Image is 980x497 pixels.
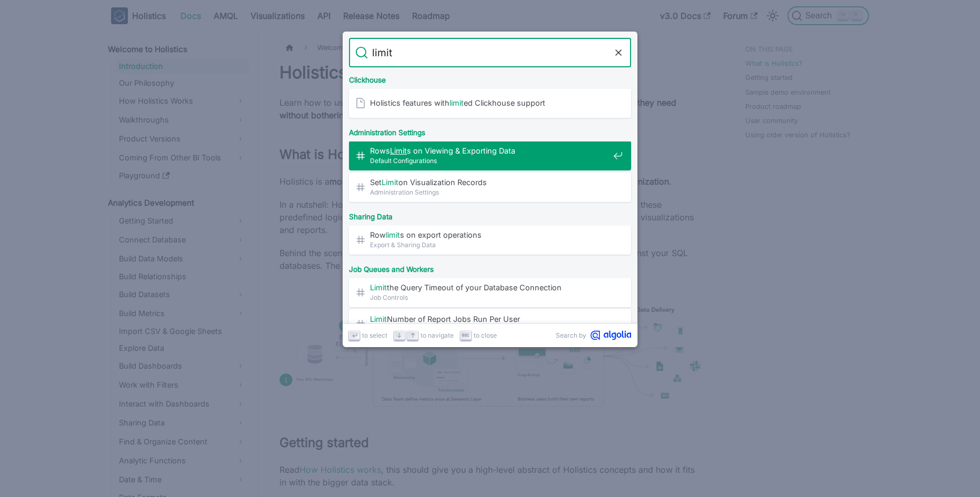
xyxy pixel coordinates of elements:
svg: Enter key [351,331,358,339]
svg: Arrow down [395,331,403,339]
span: Administration Settings [370,187,609,197]
a: RowsLimits on Viewing & Exporting Data​Default Configurations [349,141,631,170]
span: to select [362,330,387,340]
span: to navigate [421,330,454,340]
span: Holistics features with ed Clickhouse support [370,98,609,108]
mark: limit [386,230,400,239]
svg: Escape key [462,331,469,339]
span: Job Controls [370,292,609,302]
div: Clickhouse [347,67,633,88]
div: Administration Settings [347,120,633,141]
a: Limitthe Query Timeout of your Database Connection​Job Controls [349,278,631,307]
a: Holistics features withlimited Clickhouse support [349,88,631,118]
mark: Limit [390,146,407,155]
input: Search docs [368,38,612,67]
span: to close [474,330,497,340]
svg: Algolia [591,330,631,340]
mark: Limit [382,178,398,187]
span: Number of Report Jobs Run Per User​ [370,314,609,324]
span: Row s on export operations​ [370,230,609,240]
mark: Limit [370,315,387,323]
svg: Arrow up [409,331,417,339]
mark: Limit [370,283,387,292]
a: Search byAlgolia [556,330,631,340]
mark: limit [449,98,464,107]
a: SetLimiton Visualization Records​Administration Settings [349,173,631,202]
span: Search by [556,330,586,340]
a: Rowlimits on export operations​Export & Sharing Data [349,225,631,255]
span: Rows s on Viewing & Exporting Data​ [370,146,609,156]
div: Job Queues and Workers [347,257,633,278]
button: Clear the query [612,46,625,59]
span: Set on Visualization Records​ [370,177,609,187]
div: Sharing Data [347,204,633,225]
span: Export & Sharing Data [370,240,609,250]
span: Default Configurations [370,156,609,166]
a: LimitNumber of Report Jobs Run Per User​Job Controls [349,309,631,339]
span: the Query Timeout of your Database Connection​ [370,282,609,292]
